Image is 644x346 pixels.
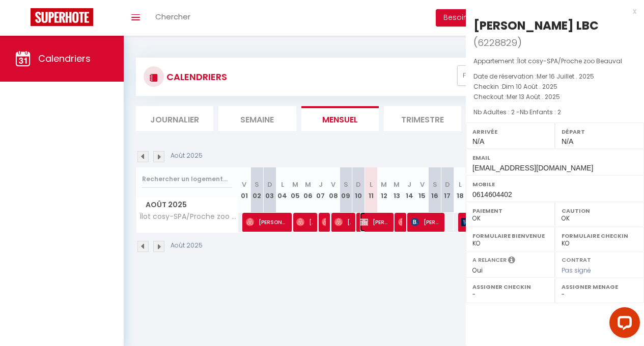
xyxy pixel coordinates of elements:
[472,190,512,199] span: 0614604402
[472,256,507,264] label: A relancer
[473,56,636,66] p: Appartement :
[472,137,484,145] span: N/A
[472,206,548,216] label: Paiement
[472,179,637,189] label: Mobile
[466,5,636,17] div: x
[562,231,637,241] label: Formulaire Checkin
[472,127,548,137] label: Arrivée
[472,282,548,292] label: Assigner Checkin
[508,256,515,267] i: Sélectionner OUI si vous souhaiter envoyer les séquences de messages post-checkout
[562,137,573,145] span: N/A
[473,108,561,116] span: Nb Adultes : 2 -
[473,17,599,34] div: [PERSON_NAME] LBC
[562,256,591,262] label: Contrat
[562,282,637,292] label: Assigner Menage
[473,71,636,82] p: Date de réservation :
[473,82,636,92] p: Checkin :
[473,92,636,102] p: Checkout :
[601,303,644,346] iframe: LiveChat chat widget
[473,35,522,50] span: ( )
[502,82,557,91] span: Dim 10 Août . 2025
[562,206,637,216] label: Caution
[478,36,517,49] span: 6228829
[517,57,622,65] span: Îlot cosy-SPA/Proche zoo Beauval
[472,164,593,172] span: [EMAIL_ADDRESS][DOMAIN_NAME]
[472,231,548,241] label: Formulaire Bienvenue
[562,127,637,137] label: Départ
[562,266,591,275] span: Pas signé
[520,108,561,116] span: Nb Enfants : 2
[507,92,560,101] span: Mer 13 Août . 2025
[537,72,594,81] span: Mer 16 Juillet . 2025
[472,153,637,163] label: Email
